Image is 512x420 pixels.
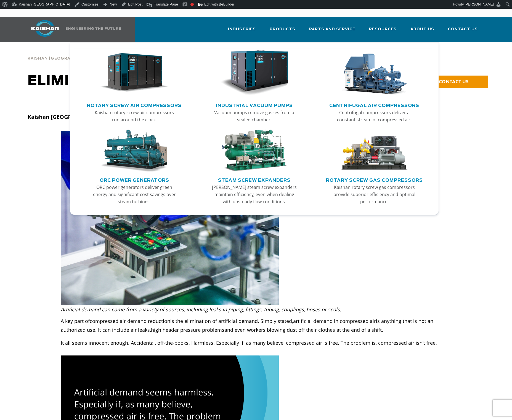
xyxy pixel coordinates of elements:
[28,113,177,121] strong: Kaishan [GEOGRAPHIC_DATA] | [DATE] | Uncategorized
[448,22,478,41] a: Contact Us
[28,57,97,60] span: Kaishan [GEOGRAPHIC_DATA]
[91,184,177,205] p: ORC power generators deliver green energy and significant cost savings over steam turbines.
[228,26,256,33] span: Industries
[61,131,279,305] img: Compressed air system filters
[100,175,169,184] a: ORC Power Generators
[340,130,408,172] img: thumb-Rotary-Screw-Gas-Compressors
[100,50,168,96] img: thumb-Rotary-Screw-Air-Compressors
[190,3,194,6] div: Focus keyphrase not set
[91,109,177,123] p: Kaishan rotary screw air compressors run around the clock.
[66,27,121,30] img: Engineering the future
[218,175,291,184] a: Steam Screw Expanders
[61,306,341,313] i: Artificial demand can come from a variety of sources, including leaks in piping, fittings, tubing...
[211,109,297,123] p: Vacuum pumps remove gasses from a sealed chamber.
[270,26,295,33] span: Products
[87,101,182,109] a: Rotary Screw Air Compressors
[151,327,224,333] span: high header pressure problems
[329,101,419,109] a: Centrifugal Air Compressors
[439,78,468,85] span: CONTACT US
[309,22,355,41] a: Parts and Service
[90,318,170,324] span: compressed air demand reduction
[270,22,295,41] a: Products
[448,26,478,33] span: Contact Us
[410,22,434,41] a: About Us
[61,338,452,347] p: It all seems innocent enough. Accidental, off-the-books. Harmless. Especially if, as many believe...
[216,101,293,109] a: Industrial Vacuum Pumps
[24,20,66,37] img: kaishan logo
[228,22,256,41] a: Industries
[309,26,355,33] span: Parts and Service
[28,73,369,89] h1: Eliminating Artificial Demand
[293,318,376,324] span: artificial demand in compressed air
[100,130,168,172] img: thumb-ORC-Power-Generators
[28,56,97,61] a: Kaishan [GEOGRAPHIC_DATA]
[465,2,494,6] span: [PERSON_NAME]
[28,50,177,63] div: >
[331,109,417,123] p: Centrifugal compressors deliver a constant stream of compressed air.
[211,184,297,205] p: [PERSON_NAME] steam screw expanders maintain efficiency, even when dealing with unsteady flow con...
[369,26,397,33] span: Resources
[331,184,417,205] p: Kaishan rotary screw gas compressors provide superior efficiency and optimal performance.
[326,175,423,184] a: Rotary Screw Gas Compressors
[410,26,434,33] span: About Us
[369,22,397,41] a: Resources
[220,130,288,172] img: thumb-Steam-Screw-Expanders
[61,317,452,334] p: A key part of is the elimination of artificial demand. Simply stated, is anything that is not an ...
[220,50,288,96] img: thumb-Industrial-Vacuum-Pumps
[420,76,488,88] a: CONTACT US
[340,50,408,96] img: thumb-Centrifugal-Air-Compressors
[24,17,122,42] a: Kaishan USA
